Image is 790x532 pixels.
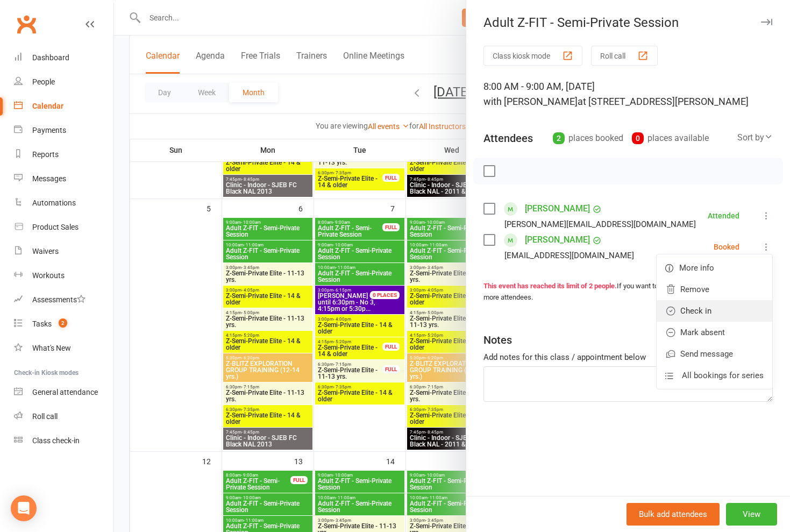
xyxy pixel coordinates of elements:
div: Booked [714,243,739,251]
div: places available [632,131,709,146]
span: 2 [59,318,67,328]
div: [EMAIL_ADDRESS][DOMAIN_NAME] [504,249,634,263]
div: Automations [32,198,76,207]
div: Tasks [32,320,52,328]
a: Tasks 2 [14,312,113,336]
div: Open Intercom Messenger [11,495,37,521]
div: Workouts [32,271,65,280]
a: People [14,70,113,94]
div: Sort by [737,131,773,145]
div: [PERSON_NAME][EMAIL_ADDRESS][DOMAIN_NAME] [504,217,696,231]
span: More info [679,261,714,274]
button: Roll call [591,46,658,66]
div: 0 [632,132,644,144]
div: Dashboard [32,53,69,62]
a: Reports [14,143,113,167]
div: 8:00 AM - 9:00 AM, [DATE] [483,79,773,109]
div: Attendees [483,131,533,146]
div: places booked [553,131,623,146]
a: Clubworx [13,11,40,38]
div: Waivers [32,247,59,256]
a: Assessments [14,288,113,312]
a: Roll call [14,405,113,429]
div: What's New [32,344,71,352]
div: General attendance [32,388,98,396]
a: [PERSON_NAME] [525,200,590,217]
a: [PERSON_NAME] [525,231,590,249]
div: Assessments [32,295,86,304]
a: Remove [657,279,772,300]
button: Bulk add attendees [627,503,720,526]
div: Product Sales [32,223,79,231]
div: Add notes for this class / appointment below [483,351,773,364]
div: Notes [483,332,512,347]
div: Attended [708,212,739,219]
a: Dashboard [14,46,113,70]
span: with [PERSON_NAME] [483,96,578,107]
a: Automations [14,191,113,215]
div: People [32,77,55,86]
a: Workouts [14,264,113,288]
strong: This event has reached its limit of 2 people. [483,282,617,290]
a: Waivers [14,239,113,264]
a: Calendar [14,94,113,118]
div: Roll call [32,412,58,421]
button: Class kiosk mode [483,46,582,66]
a: Payments [14,118,113,143]
div: Messages [32,174,66,183]
a: What's New [14,336,113,360]
div: Reports [32,150,59,159]
a: Product Sales [14,215,113,239]
button: View [726,503,777,526]
span: at [STREET_ADDRESS][PERSON_NAME] [578,96,749,107]
div: Payments [32,126,66,134]
div: If you want to add more people, please remove 1 or more attendees. [483,281,773,303]
a: More info [657,257,772,279]
a: Messages [14,167,113,191]
a: Class kiosk mode [14,429,113,453]
a: General attendance kiosk mode [14,380,113,405]
a: Mark absent [657,322,772,343]
div: Calendar [32,102,63,110]
div: Adult Z-FIT - Semi-Private Session [466,15,790,30]
div: Class check-in [32,436,80,445]
a: Send message [657,343,772,365]
span: All bookings for series [682,369,764,382]
div: 2 [553,132,565,144]
a: Check in [657,300,772,322]
a: All bookings for series [657,365,772,386]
